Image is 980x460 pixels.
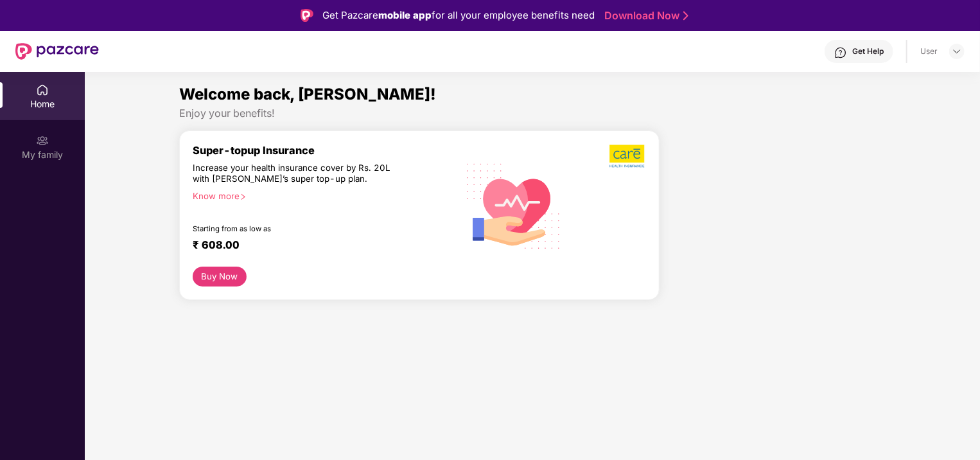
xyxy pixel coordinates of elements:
[609,144,646,168] img: b5dec4f62d2307b9de63beb79f102df3.png
[36,84,49,96] img: svg+xml;base64,PHN2ZyBpZD0iSG9tZSIgeG1sbnM9Imh0dHA6Ly93d3cudzMub3JnLzIwMDAvc3ZnIiB3aWR0aD0iMjAiIG...
[193,191,450,200] div: Know more
[179,107,886,120] div: Enjoy your benefits!
[193,163,402,185] div: Increase your health insurance cover by Rs. 20L with [PERSON_NAME]’s super top-up plan.
[604,9,685,22] a: Download Now
[179,85,436,103] span: Welcome back, [PERSON_NAME]!
[15,43,99,60] img: New Pazcare Logo
[193,238,444,254] div: ₹ 608.00
[683,9,688,22] img: Stroke
[36,134,49,147] img: svg+xml;base64,PHN2ZyB3aWR0aD0iMjAiIGhlaWdodD0iMjAiIHZpZXdCb3g9IjAgMCAyMCAyMCIgZmlsbD0ibm9uZSIgeG...
[920,46,938,57] div: User
[193,144,457,157] div: Super-topup Insurance
[952,46,962,57] img: svg+xml;base64,PHN2ZyBpZD0iRHJvcGRvd24tMzJ4MzIiIHhtbG5zPSJodHRwOi8vd3d3LnczLm9yZy8yMDAwL3N2ZyIgd2...
[322,8,595,23] div: Get Pazcare for all your employee benefits need
[852,46,884,57] div: Get Help
[193,267,247,287] button: Buy Now
[457,148,570,263] img: svg+xml;base64,PHN2ZyB4bWxucz0iaHR0cDovL3d3dy53My5vcmcvMjAwMC9zdmciIHhtbG5zOnhsaW5rPSJodHRwOi8vd3...
[193,224,403,233] div: Starting from as low as
[240,193,247,200] span: right
[301,9,313,22] img: Logo
[378,9,432,21] strong: mobile app
[834,46,847,59] img: svg+xml;base64,PHN2ZyBpZD0iSGVscC0zMngzMiIgeG1sbnM9Imh0dHA6Ly93d3cudzMub3JnLzIwMDAvc3ZnIiB3aWR0aD...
